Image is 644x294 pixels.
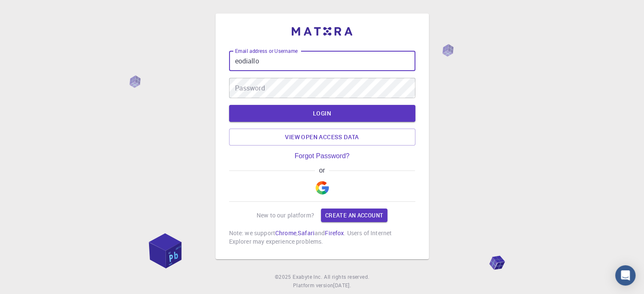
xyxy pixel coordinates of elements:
[333,281,351,290] a: [DATE].
[333,282,351,289] span: [DATE] .
[275,273,293,281] span: © 2025
[275,229,296,237] a: Chrome
[293,273,322,281] a: Exabyte Inc.
[257,211,314,220] p: New to our platform?
[293,273,322,280] span: Exabyte Inc.
[295,152,350,160] a: Forgot Password?
[315,167,329,174] span: or
[324,273,369,281] span: All rights reserved.
[321,209,387,222] a: Create an account
[325,229,344,237] a: Firefox
[229,105,415,122] button: LOGIN
[615,265,636,286] div: Open Intercom Messenger
[293,281,333,290] span: Platform version
[298,229,315,237] a: Safari
[235,47,298,55] label: Email address or Username
[315,181,329,195] img: Google
[229,129,415,146] a: View open access data
[229,229,415,246] p: Note: we support , and . Users of Internet Explorer may experience problems.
